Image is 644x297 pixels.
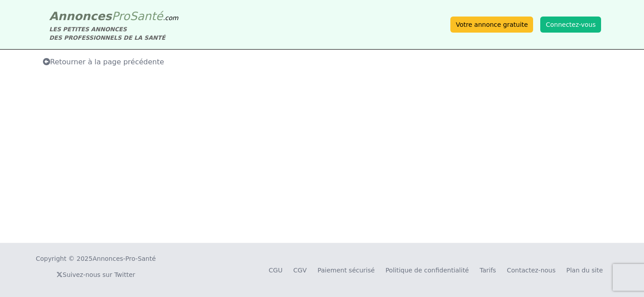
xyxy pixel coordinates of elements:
[36,254,156,263] div: Copyright © 2025
[49,9,178,23] a: AnnoncesProSanté.com
[386,267,469,274] a: Politique de confidentialité
[293,267,307,274] a: CGV
[49,9,112,23] span: Annonces
[450,17,533,33] a: Votre annonce gratuite
[112,9,130,23] span: Pro
[479,267,496,274] a: Tarifs
[49,25,178,42] div: LES PETITES ANNONCES DES PROFESSIONNELS DE LA SANTÉ
[56,271,135,278] a: Suivez-nous sur Twitter
[130,9,163,23] span: Santé
[566,267,603,274] a: Plan du site
[540,17,601,33] button: Connectez-vous
[43,58,164,66] span: Retourner à la page précédente
[269,267,283,274] a: CGU
[93,254,156,263] a: Annonces-Pro-Santé
[163,14,178,21] span: .com
[43,58,50,65] i: Retourner à la liste
[507,267,555,274] a: Contactez-nous
[318,267,375,274] a: Paiement sécurisé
